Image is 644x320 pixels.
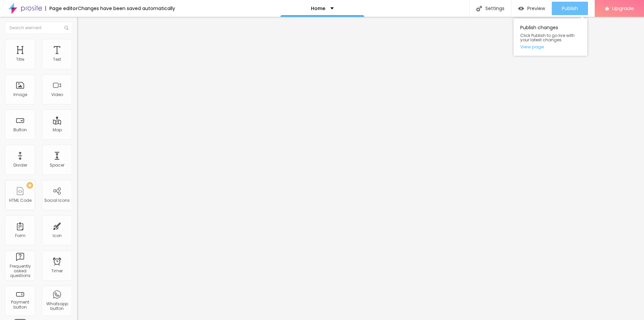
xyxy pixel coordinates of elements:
[13,128,27,132] div: Button
[5,22,72,34] input: Search element
[15,233,25,238] div: Form
[612,5,634,11] span: Upgrade
[527,6,545,11] span: Preview
[7,300,33,310] div: Payment button
[44,198,70,203] div: Social Icons
[78,6,175,11] div: Changes have been saved automatically
[44,302,70,311] div: Whatsapp button
[520,33,581,42] span: Click Publish to go live with your latest changes.
[53,128,62,132] div: Map
[13,92,27,97] div: Image
[51,92,63,97] div: Video
[552,2,588,15] button: Publish
[53,233,62,238] div: Icon
[13,163,27,168] div: Divider
[514,18,587,56] div: Publish changes
[64,26,68,30] img: Icone
[9,198,32,203] div: HTML Code
[51,269,63,273] div: Timer
[520,45,581,49] a: View page
[7,264,33,278] div: Frequently asked questions
[476,6,482,11] img: Icone
[50,163,64,168] div: Spacer
[45,6,78,11] div: Page editor
[562,6,578,11] span: Publish
[512,2,552,15] button: Preview
[16,57,24,62] div: Title
[53,57,61,62] div: Text
[518,6,524,11] img: view-1.svg
[311,6,325,11] p: Home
